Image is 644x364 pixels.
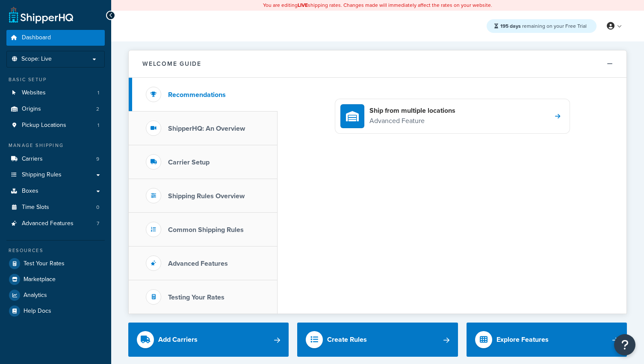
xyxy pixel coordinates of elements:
a: Websites1 [6,85,105,101]
a: Carriers9 [6,151,105,167]
a: Create Rules [297,323,458,357]
span: Dashboard [22,34,51,41]
span: Websites [22,89,46,97]
li: Websites [6,85,105,101]
h3: Testing Your Rates [168,294,225,301]
span: remaining on your Free Trial [500,22,587,30]
span: Test Your Rates [24,260,65,267]
li: Pickup Locations [6,117,105,133]
span: Advanced Features [22,220,74,227]
li: Advanced Features [6,216,105,232]
span: Marketplace [24,276,56,283]
span: 0 [96,204,99,211]
a: Help Docs [6,303,105,319]
button: Welcome Guide [129,50,626,78]
h3: Common Shipping Rules [168,226,244,234]
span: Boxes [22,188,38,195]
span: 7 [97,220,99,227]
h3: Shipping Rules Overview [168,192,245,200]
a: Analytics [6,288,105,303]
strong: 195 days [500,22,521,30]
a: Add Carriers [128,323,289,357]
span: Time Slots [22,204,49,211]
span: Pickup Locations [22,122,66,129]
span: Origins [22,106,41,113]
div: Create Rules [327,334,367,346]
div: Manage Shipping [6,142,105,149]
span: Carriers [22,156,43,163]
div: Basic Setup [6,76,105,83]
a: Dashboard [6,30,105,46]
li: Carriers [6,151,105,167]
span: Help Docs [24,308,51,315]
a: Test Your Rates [6,256,105,271]
span: Analytics [24,292,47,299]
span: Scope: Live [21,56,52,63]
h4: Ship from multiple locations [369,106,455,115]
a: Boxes [6,183,105,199]
div: Resources [6,247,105,254]
h3: Recommendations [168,91,226,99]
div: Explore Features [496,334,549,346]
span: 2 [96,106,99,113]
a: Advanced Features7 [6,216,105,232]
li: Time Slots [6,200,105,215]
a: Origins2 [6,101,105,117]
a: Pickup Locations1 [6,117,105,133]
p: Advanced Feature [369,115,455,126]
a: Explore Features [467,323,627,357]
span: Shipping Rules [22,171,62,179]
span: 1 [97,122,99,129]
li: Origins [6,101,105,117]
h3: Advanced Features [168,260,228,267]
b: LIVE [298,1,308,9]
a: Shipping Rules [6,167,105,183]
a: Marketplace [6,272,105,287]
h2: Welcome Guide [142,61,201,67]
div: Add Carriers [158,334,198,346]
h3: ShipperHQ: An Overview [168,125,245,132]
a: Time Slots0 [6,200,105,215]
button: Open Resource Center [614,334,635,355]
h3: Carrier Setup [168,159,210,166]
span: 9 [96,156,99,163]
span: 1 [97,89,99,97]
